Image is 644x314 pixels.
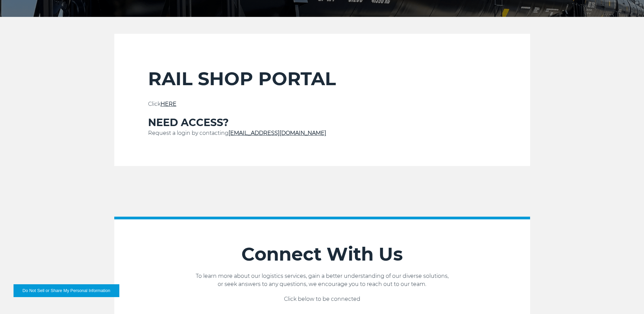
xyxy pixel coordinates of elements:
[114,243,530,265] h2: Connect With Us
[114,295,530,303] p: Click below to be connected
[14,284,119,297] button: Do Not Sell or Share My Personal Information
[114,272,530,288] p: To learn more about our logistics services, gain a better understanding of our diverse solutions,...
[229,130,326,136] a: [EMAIL_ADDRESS][DOMAIN_NAME]
[148,116,496,129] h3: NEED ACCESS?
[610,282,644,314] iframe: Chat Widget
[161,101,176,107] a: HERE
[148,68,496,90] h2: RAIL SHOP PORTAL
[148,100,496,108] p: Click
[148,129,496,137] p: Request a login by contacting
